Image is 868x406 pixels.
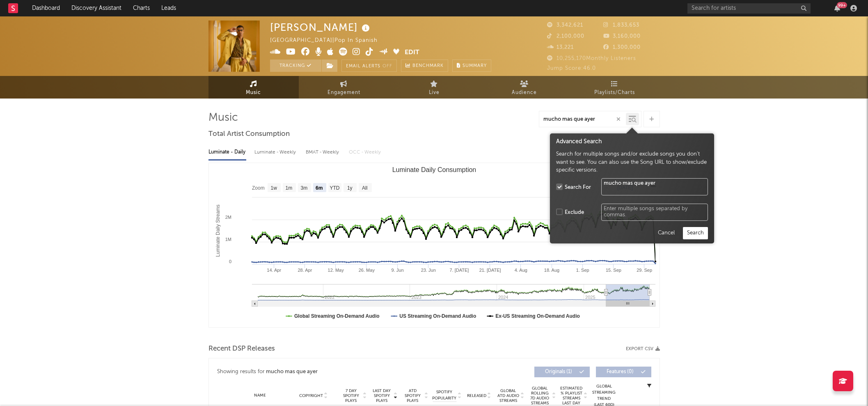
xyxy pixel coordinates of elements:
div: Name [234,392,287,399]
a: Benchmark [401,60,448,72]
a: Engagement [299,76,389,99]
span: Estimated % Playlist Streams Last Day [560,386,583,406]
div: [PERSON_NAME] [270,21,372,34]
text: 9. Jun [391,268,403,273]
span: Benchmark [412,61,444,71]
span: Recent DSP Releases [208,344,275,354]
text: 6m [315,185,322,191]
span: Spotify Popularity [432,389,456,401]
button: Cancel [653,227,679,239]
a: Audience [479,76,570,99]
text: 28. Apr [298,268,312,273]
span: Music [246,88,261,98]
text: 14. Apr [267,268,281,273]
span: 3,160,000 [603,34,641,39]
text: 23. Jun [421,268,435,273]
em: Off [382,64,392,69]
div: Search For [565,184,591,192]
span: Jump Score: 46.0 [547,66,596,71]
a: Live [389,76,479,99]
button: Edit [405,48,419,58]
svg: Luminate Daily Consumption [209,163,660,327]
span: Last Day Spotify Plays [371,388,393,403]
span: Playlists/Charts [594,88,635,98]
div: Exclude [565,209,584,217]
div: Showing results for [217,367,434,377]
div: Luminate - Daily [208,145,246,159]
text: 1m [285,185,292,191]
text: 21. [DATE] [479,268,501,273]
textarea: mucho mas que ayer [601,178,708,195]
span: Released [467,393,486,398]
span: Originals ( 1 ) [540,369,577,374]
button: 99+ [834,5,840,11]
div: [GEOGRAPHIC_DATA] | Pop in Spanish [270,36,387,46]
span: Audience [512,88,537,98]
span: 10,255,170 Monthly Listeners [547,56,636,61]
text: 1w [270,185,277,191]
span: Global Rolling 7D Audio Streams [529,386,551,406]
div: Search for multiple songs and/or exclude songs you don't want to see. You can also use the Song U... [556,150,708,174]
text: Luminate Daily Consumption [392,166,476,173]
text: 12. May [328,268,344,273]
text: All [362,185,367,191]
a: Music [208,76,299,99]
button: Tracking [270,60,321,72]
div: Advanced Search [556,138,708,146]
text: 7. [DATE] [449,268,469,273]
text: 29. Sep [637,268,652,273]
text: 15. Sep [605,268,621,273]
input: Search by song name or URL [539,116,626,123]
text: 4. Aug [514,268,527,273]
text: Ex-US Streaming On-Demand Audio [495,313,580,319]
div: BMAT - Weekly [306,145,341,159]
a: Playlists/Charts [570,76,660,99]
text: 1. Sep [576,268,589,273]
span: 13,221 [547,45,574,50]
input: Search for artists [687,3,811,14]
button: Originals(1) [534,367,590,377]
button: Export CSV [626,346,660,351]
text: 18. Aug [544,268,559,273]
button: Features(0) [596,367,651,377]
span: Global ATD Audio Streams [497,388,520,403]
span: Total Artist Consumption [208,129,290,139]
text: Luminate Daily Streams [215,204,221,257]
text: 2M [225,215,231,220]
text: US Streaming On-Demand Audio [399,313,476,319]
button: Email AlertsOff [341,60,397,72]
div: mucho mas que ayer [266,367,318,377]
span: Features ( 0 ) [601,369,639,374]
text: Global Streaming On-Demand Audio [294,313,380,319]
text: 1M [225,237,231,242]
span: Live [429,88,440,98]
span: Summary [463,64,487,68]
span: 1,300,000 [603,45,641,50]
span: ATD Spotify Plays [402,388,424,403]
span: 2,100,000 [547,34,584,39]
text: 26. May [358,268,375,273]
span: Copyright [299,393,323,398]
span: Engagement [328,88,360,98]
text: 0 [229,259,231,264]
text: 3m [300,185,307,191]
text: YTD [330,185,339,191]
span: 3,342,621 [547,23,583,28]
text: 1y [347,185,352,191]
button: Search [683,227,708,239]
text: Zoom [252,185,265,191]
span: 7 Day Spotify Plays [340,388,362,403]
button: Summary [452,60,491,72]
span: 1,833,653 [603,23,639,28]
div: Luminate - Weekly [254,145,298,159]
div: 99 + [837,2,847,8]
